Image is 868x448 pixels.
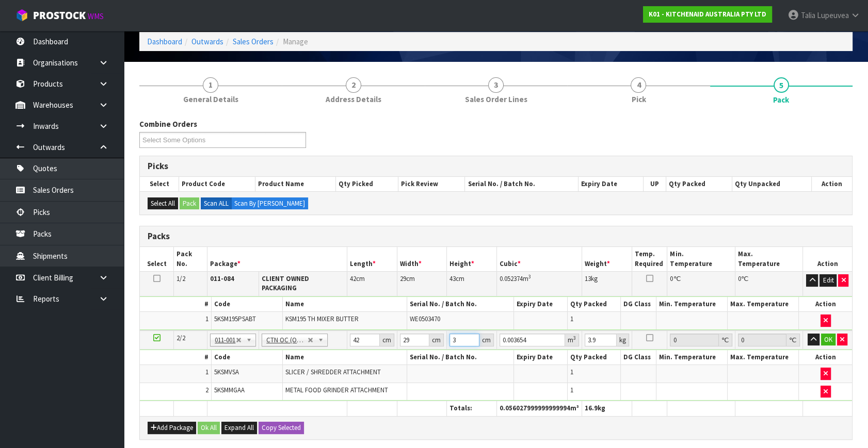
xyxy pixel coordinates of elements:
button: Edit [819,274,837,287]
a: Dashboard [147,37,182,46]
th: Totals: [446,401,496,416]
span: 1 [570,368,573,376]
button: Pack [180,197,199,210]
td: cm [347,272,397,296]
td: cm [446,272,496,296]
span: General Details [183,94,238,105]
th: DG Class [621,350,656,365]
span: METAL FOOD GRINDER ATTACHMENT [285,386,388,394]
th: Action [799,297,853,312]
span: Talia [801,10,815,20]
th: Name [282,350,407,365]
div: kg [617,334,629,346]
span: Pick [631,94,646,105]
span: Expand All [224,423,254,432]
button: Add Package [148,422,196,434]
td: kg [582,272,632,296]
th: Serial No. / Batch No. [407,350,514,365]
th: Serial No. / Batch No. [465,177,578,191]
th: Cubic [496,247,582,271]
span: 1 [570,314,573,323]
span: 0.056027999999999994 [500,404,570,412]
th: Qty Packed [666,177,732,191]
th: Action [811,177,852,191]
span: Lupeuvea [817,10,849,20]
span: 43 [449,274,456,283]
div: cm [479,334,494,346]
td: m [496,272,582,296]
span: 011-001 [215,334,236,346]
span: KSM195 TH MIXER BUTTER [285,314,359,323]
th: Pack No. [174,247,207,271]
th: Qty Unpacked [732,177,811,191]
th: m³ [496,401,582,416]
span: 0.052374 [500,274,523,283]
label: Combine Orders [139,119,197,129]
span: 2 [346,77,361,93]
th: Temp. Required [632,247,667,271]
th: Qty Packed [567,297,621,312]
th: kg [582,401,632,416]
th: Name [282,297,407,312]
small: WMS [88,11,104,21]
th: Height [446,247,496,271]
th: Qty Picked [335,177,398,191]
th: Min. Temperature [656,297,728,312]
a: K01 - KITCHENAID AUSTRALIA PTY LTD [643,6,772,23]
span: 5KSM195PSABT [214,314,256,323]
span: Sales Order Lines [465,94,527,105]
div: ℃ [719,334,732,346]
th: UP [644,177,666,191]
button: Expand All [221,422,257,434]
th: Select [140,247,174,271]
th: Weight [582,247,632,271]
span: 5 [774,77,789,93]
sup: 3 [528,273,531,280]
div: cm [380,334,394,346]
th: # [140,297,211,312]
strong: CLIENT OWNED PACKAGING [262,274,309,292]
td: ℃ [735,272,802,296]
span: WE0503470 [410,314,440,323]
th: Action [802,247,852,271]
button: Select All [148,197,178,210]
button: Copy Selected [259,422,304,434]
span: 5KSMVSA [214,368,239,376]
img: cube-alt.png [15,9,28,22]
th: Min. Temperature [656,350,728,365]
th: Product Code [179,177,255,191]
th: Min. Temperature [667,247,735,271]
th: Code [211,350,282,365]
th: Select [140,177,179,191]
span: Address Details [326,94,381,105]
span: 0 [670,274,673,283]
span: 42 [350,274,356,283]
span: ProStock [33,9,86,22]
span: 1 [570,386,573,394]
span: 29 [400,274,406,283]
span: 1 [205,314,208,323]
th: Package [207,247,347,271]
a: Sales Orders [233,37,274,46]
td: ℃ [667,272,735,296]
button: Ok All [198,422,220,434]
strong: 011-084 [210,274,234,283]
th: # [140,350,211,365]
th: Pick Review [398,177,465,191]
th: Length [347,247,397,271]
label: Scan ALL [201,197,232,210]
span: CTN OC (OCCASIONAL) [266,334,308,346]
td: cm [397,272,446,296]
span: 1/2 [176,274,185,283]
th: Product Name [255,177,335,191]
span: 2 [205,386,208,394]
sup: 3 [573,335,576,341]
button: OK [821,334,835,346]
th: Expiry Date [514,297,568,312]
span: 3 [488,77,504,93]
th: Qty Packed [567,350,621,365]
label: Scan By [PERSON_NAME] [231,197,308,210]
span: Pack [773,94,789,105]
span: 1 [203,77,218,93]
a: Outwards [191,37,223,46]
